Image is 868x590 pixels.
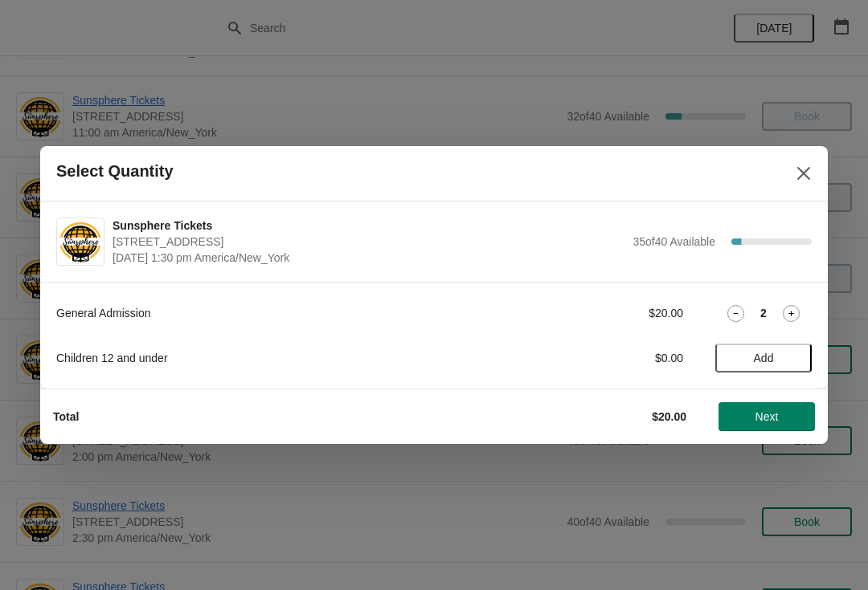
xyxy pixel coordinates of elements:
[652,410,686,423] strong: $20.00
[789,159,818,188] button: Close
[113,234,624,250] span: [STREET_ADDRESS]
[719,402,815,431] button: Next
[755,410,779,423] span: Next
[534,350,683,366] div: $0.00
[56,305,502,321] div: General Admission
[113,250,624,266] span: [DATE] 1:30 pm America/New_York
[754,352,774,364] span: Add
[633,235,715,248] span: 35 of 40 Available
[113,218,624,234] span: Sunsphere Tickets
[534,305,683,321] div: $20.00
[56,350,502,366] div: Children 12 and under
[53,410,79,423] strong: Total
[56,162,174,181] h2: Select Quantity
[57,220,104,264] img: Sunsphere Tickets | 810 Clinch Avenue, Knoxville, TN, USA | September 29 | 1:30 pm America/New_York
[715,344,812,372] button: Add
[760,305,767,321] strong: 2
